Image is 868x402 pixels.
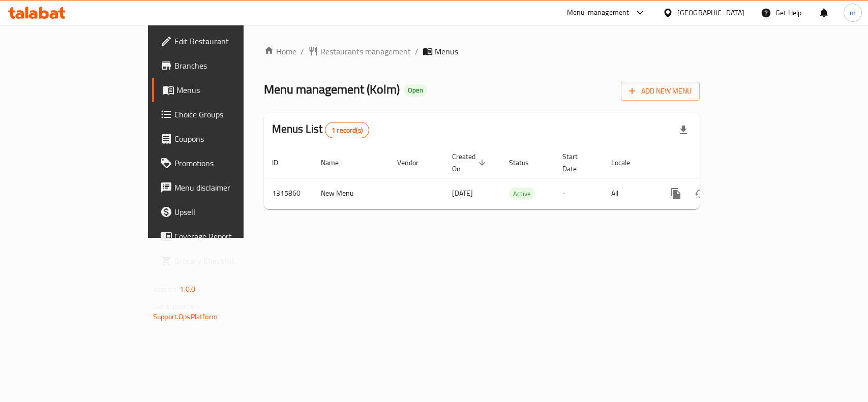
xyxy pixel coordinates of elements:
[152,200,293,224] a: Upsell
[272,157,291,169] span: ID
[152,249,293,273] a: Grocery Checklist
[152,151,293,175] a: Promotions
[174,157,285,169] span: Promotions
[264,147,769,209] table: enhanced table
[264,45,700,57] nav: breadcrumb
[452,150,489,175] span: Created On
[152,175,293,200] a: Menu disclaimer
[325,122,369,138] div: Total records count
[152,53,293,78] a: Branches
[153,283,178,296] span: Version:
[567,7,630,19] div: Menu-management
[554,178,603,209] td: -
[174,181,285,194] span: Menu disclaimer
[621,82,700,101] button: Add New Menu
[152,224,293,249] a: Coverage Report
[452,187,473,200] span: [DATE]
[850,7,856,18] span: m
[152,29,293,53] a: Edit Restaurant
[308,45,411,57] a: Restaurants management
[152,127,293,151] a: Coupons
[404,84,427,97] div: Open
[264,78,400,101] span: Menu management ( Kolm )
[404,86,427,95] span: Open
[153,310,218,323] a: Support.OpsPlatform
[509,188,535,200] span: Active
[313,178,389,209] td: New Menu
[320,45,411,57] span: Restaurants management
[655,147,769,178] th: Actions
[688,181,712,206] button: Change Status
[174,59,285,72] span: Branches
[272,121,369,138] h2: Menus List
[174,206,285,218] span: Upsell
[174,108,285,120] span: Choice Groups
[174,230,285,242] span: Coverage Report
[174,35,285,47] span: Edit Restaurant
[611,157,643,169] span: Locale
[153,300,200,313] span: Get support on:
[179,283,195,296] span: 1.0.0
[152,102,293,127] a: Choice Groups
[629,85,692,98] span: Add New Menu
[509,157,542,169] span: Status
[397,157,432,169] span: Vendor
[671,118,696,142] div: Export file
[176,84,285,96] span: Menus
[301,45,304,57] li: /
[562,150,591,175] span: Start Date
[325,126,369,135] span: 1 record(s)
[677,7,744,18] div: [GEOGRAPHIC_DATA]
[174,255,285,267] span: Grocery Checklist
[174,133,285,145] span: Coupons
[435,45,458,57] span: Menus
[321,157,352,169] span: Name
[603,178,655,209] td: All
[509,188,535,200] div: Active
[415,45,418,57] li: /
[152,78,293,102] a: Menus
[664,181,688,206] button: more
